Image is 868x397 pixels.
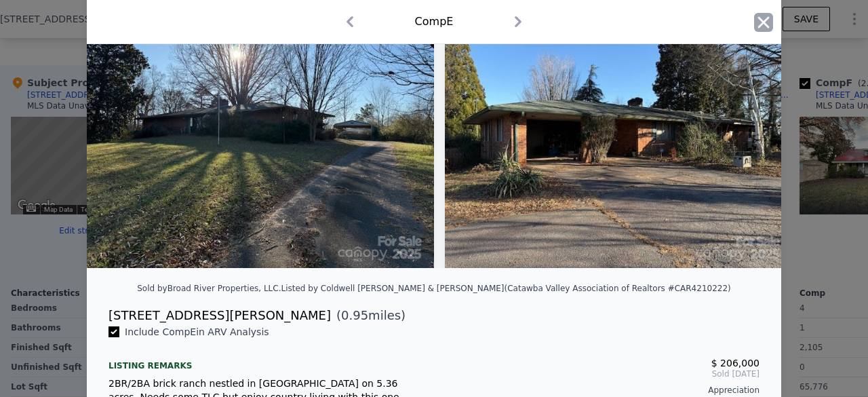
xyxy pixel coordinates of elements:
div: Appreciation [445,385,759,396]
span: Include Comp E in ARV Analysis [119,326,275,337]
span: $ 206,000 [711,358,759,368]
span: 0.95 [341,308,368,322]
img: Property Img [445,7,792,268]
div: Listed by Coldwell [PERSON_NAME] & [PERSON_NAME] (Catawba Valley Association of Realtors #CAR4210... [281,284,731,293]
div: Sold by Broad River Properties, LLC . [137,284,281,293]
div: Comp E [415,14,454,30]
span: Sold [DATE] [445,368,759,379]
span: ( miles) [331,306,406,325]
div: Listing remarks [108,349,423,371]
div: [STREET_ADDRESS][PERSON_NAME] [108,306,331,325]
img: Property Img [87,7,434,268]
